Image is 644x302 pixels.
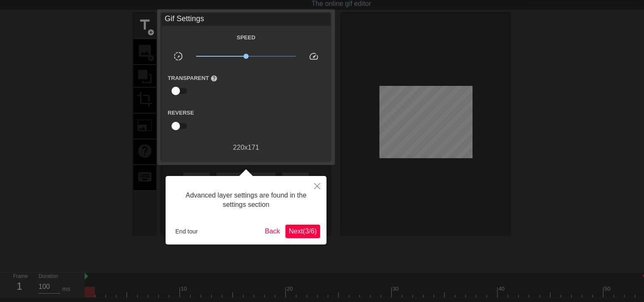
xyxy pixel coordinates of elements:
[172,182,320,218] div: Advanced layer settings are found in the settings section
[262,225,284,238] button: Back
[308,176,326,195] button: Close
[172,225,201,238] button: End tour
[289,228,317,235] span: Next ( 3 / 6 )
[285,225,320,238] button: Next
